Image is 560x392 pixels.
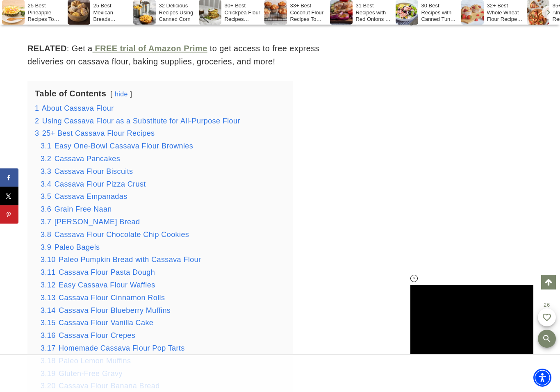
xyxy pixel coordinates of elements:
span: 3.4 [41,180,51,188]
span: 3.13 [41,294,56,302]
iframe: Advertisement [280,374,280,374]
span: 3.9 [41,243,51,251]
a: 3.12 Easy Cassava Flour Waffles [41,281,155,289]
span: Cassava Flour Crepes [59,331,135,340]
span: 3.5 [41,192,51,201]
span: Easy One-Bowl Cassava Flour Brownies [55,142,193,150]
a: hide [115,91,128,98]
span: 3.8 [41,230,51,239]
strong: FREE trial of Amazon Prime [95,44,207,53]
a: 3.6 Grain Free Naan [41,205,112,213]
span: Using Cassava Flour as a Substitute for All-Purpose Flour [42,117,240,125]
span: Grain Free Naan [55,205,112,213]
span: 3.6 [41,205,51,213]
span: 3 [35,129,39,137]
span: 3.14 [41,306,56,315]
span: 3.11 [41,268,56,276]
span: 3.3 [41,167,51,175]
span: Cassava Flour Pizza Crust [55,180,146,188]
a: Scroll to top [541,275,556,289]
span: Cassava Flour Blueberry Muffins [59,306,171,315]
span: 1 [35,104,39,112]
a: 3.2 Cassava Pancakes [41,155,120,163]
span: 3.16 [41,331,56,340]
a: 3 25+ Best Cassava Flour Recipes [35,129,155,137]
a: 3.8 Cassava Flour Chocolate Chip Cookies [41,230,189,239]
span: Cassava Flour Cinnamon Rolls [59,294,165,302]
a: 3.11 Cassava Flour Pasta Dough [41,268,155,276]
span: 3.7 [41,218,51,226]
a: 3.14 Cassava Flour Blueberry Muffins [41,306,171,315]
a: FREE trial of Amazon Prime [93,44,207,53]
a: 3.1 Easy One-Bowl Cassava Flour Brownies [41,142,193,150]
a: 3.15 Cassava Flour Vanilla Cake [41,319,153,327]
span: 3.10 [41,255,56,264]
a: 3.16 Cassava Flour Crepes [41,331,135,340]
strong: RELATED [27,44,67,53]
span: [PERSON_NAME] Bread [55,218,140,226]
a: 3.7 [PERSON_NAME] Bread [41,218,140,226]
span: Cassava Flour Vanilla Cake [59,319,153,327]
span: 3.2 [41,155,51,163]
b: Table of Contents [35,89,106,98]
span: 3.17 [41,344,56,352]
span: Easy Cassava Flour Waffles [59,281,155,289]
a: 3.4 Cassava Flour Pizza Crust [41,180,146,188]
span: Paleo Bagels [55,243,100,251]
span: Paleo Pumpkin Bread with Cassava Flour [59,255,201,264]
a: 1 About Cassava Flour [35,104,114,112]
span: 25+ Best Cassava Flour Recipes [42,129,155,137]
span: Cassava Flour Biscuits [55,167,133,175]
span: 3.15 [41,319,56,327]
a: 2 Using Cassava Flour as a Substitute for All-Purpose Flour [35,117,240,125]
p: ​​ : Get a to get access to free express deliveries on cassava flour, baking supplies, groceries,... [27,42,356,68]
span: About Cassava Flour [42,104,114,112]
span: Cassava Flour Pasta Dough [59,268,155,276]
a: 3.13 Cassava Flour Cinnamon Rolls [41,294,165,302]
div: Accessibility Menu [533,369,551,387]
span: Cassava Pancakes [55,155,120,163]
a: 3.17 Homemade Cassava Flour Pop Tarts [41,344,185,352]
a: 3.3 Cassava Flour Biscuits [41,167,133,175]
span: 3.1 [41,142,51,150]
span: Cassava Flour Chocolate Chip Cookies [55,230,189,239]
a: 3.5 Cassava Empanadas [41,192,127,201]
span: Cassava Empanadas [55,192,127,201]
span: Homemade Cassava Flour Pop Tarts [59,344,185,352]
a: 3.9 Paleo Bagels [41,243,100,251]
a: 3.10 Paleo Pumpkin Bread with Cassava Flour [41,255,201,264]
span: 2 [35,117,39,125]
span: 3.12 [41,281,56,289]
